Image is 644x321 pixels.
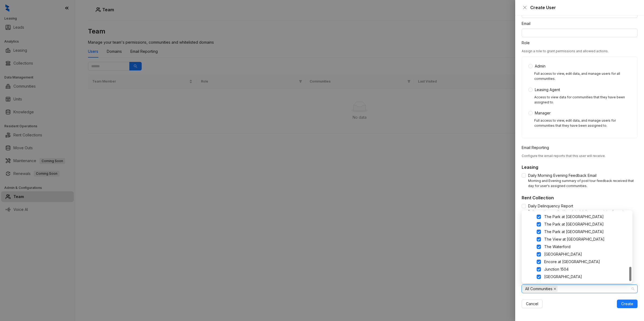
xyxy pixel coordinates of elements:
span: All Communities [525,286,552,292]
span: [GEOGRAPHIC_DATA] [544,252,582,256]
div: Access to view data for communities that they have been assigned to. [534,95,631,105]
span: The View at [GEOGRAPHIC_DATA] [544,237,605,241]
span: Encore at Forest Park [542,259,631,265]
span: Daily Delinquency Report [526,203,575,209]
span: Junction 1504 [542,266,631,273]
div: Full access to view, edit data, and manage users for communities that they have been assigned to. [534,118,631,128]
span: Vantage Oak Park [542,251,631,257]
span: [GEOGRAPHIC_DATA] [544,274,582,279]
button: Cancel [522,300,543,308]
span: The Waterford [544,244,570,249]
span: Junction 1504 [544,267,569,271]
span: close [554,288,556,290]
button: Create [617,300,638,308]
span: The Park at [GEOGRAPHIC_DATA] [544,229,604,234]
span: Configure the email reports that this user will receive. [522,154,606,158]
span: Manager [533,110,553,116]
input: Communities [559,286,560,292]
h5: Leasing [522,164,638,170]
div: Full access to view, edit data, and manage users for all communities. [534,71,631,81]
span: close [523,5,527,10]
span: Cadence Union Station [542,274,631,280]
span: The Park at Veneto [542,229,631,235]
span: All Communities [523,286,558,292]
div: Daily morning email with updated delinquency status for rent collection across your assigned comm... [528,209,638,219]
span: The Park at Positano [542,221,631,227]
label: Email Reporting [522,145,552,151]
span: Admin [533,63,548,69]
button: Close [522,4,528,11]
div: Create User [530,4,638,11]
span: The View at Shelby Farms [542,236,631,242]
div: Morning and Evening summary of post tour feedback received that day for user's assigned communities. [528,178,638,189]
label: Email [522,21,534,27]
span: The Waterford [542,244,631,250]
span: Create [621,301,633,307]
span: Encore at [GEOGRAPHIC_DATA] [544,259,600,264]
span: The Park at [GEOGRAPHIC_DATA] [544,222,604,226]
span: Assign a role to grant permissions and allowed actions. [522,49,609,53]
span: Leasing Agent [533,87,562,93]
h5: Rent Collection [522,195,638,201]
span: Daily Morning Evening Feedback Email [526,173,599,178]
span: The Park at Murano [542,214,631,220]
span: The Park at [GEOGRAPHIC_DATA] [544,214,604,219]
span: Cancel [526,301,538,307]
input: Email [522,29,638,37]
label: Role [522,40,533,46]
